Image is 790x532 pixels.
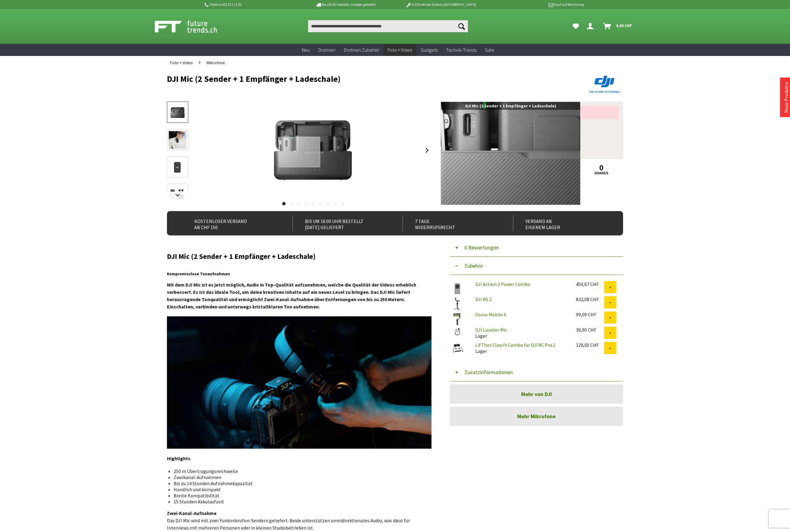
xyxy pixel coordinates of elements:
span: Foto + Video [170,60,193,65]
a: Sale [481,44,498,56]
a: Foto + Video [167,56,196,69]
h1: DJI Mic (2 Sender + 1 Empfänger + Ladeschale) [167,74,532,83]
a: Gadgets [417,44,442,56]
li: Bis zu 14 Stunden Aufnahmekapazität [174,480,427,486]
li: 15 Stunden Akkulaufzeit [174,499,427,505]
a: DJI RS 2 [475,296,492,302]
a: Hi, Serdar - Dein Konto [584,20,598,32]
div: 450,67 CHF [576,281,604,287]
a: Neu [298,44,314,56]
div: 99,00 CHF [576,311,604,318]
a: Meine Favoriten [570,20,582,32]
img: DJI Mic (2 Sender + 1 Empfänger + Ladeschale) [264,102,362,199]
div: Lager [470,327,571,339]
div: 39,90 CHF [576,327,604,333]
div: Kostenloser Versand ab CHF 150 [182,216,279,231]
a: Drohnen Zubehör [340,44,383,56]
span: Das DJI Mic wird mit zwei Funkmikrofon-Sendern geliefert. Beide unterstützen omnidirektionales Au... [167,517,410,531]
div: Bis um 16:00 Uhr bestellt [DATE] geliefert [293,216,390,231]
a: 0 [580,165,623,171]
span: Neu [302,47,310,53]
img: LifThor Claw IV Combo für DJI RC Pro 2 [450,342,465,354]
p: Bis 16 Uhr bestellt, morgen geliefert. [298,1,393,8]
p: DJI Drohnen Dealer [GEOGRAPHIC_DATA] [393,1,488,8]
li: Handlich und kompakt [174,486,427,492]
span: Mikrofone [206,60,225,65]
a: DJI Action 2 Power Combo [475,281,530,287]
button: Suchen [455,20,468,32]
a: Mikrofone [203,56,228,69]
strong: Kompromisslose Tonaufnahmen [167,271,230,276]
span: Gadgets [421,47,438,53]
img: Shop Futuretrends - zur Startseite wechseln [155,19,230,34]
img: DJI RS 2 [450,296,465,311]
span: Drohnen Zubehör [344,47,379,53]
a: Osmo Mobile 6 [475,311,506,318]
a: Technik-Trends [442,44,481,56]
a: LifThor Claw IV Combo für DJI RC Pro 2 [475,342,555,348]
li: Breite Kompatibilität [174,492,427,499]
span: 0,00 CHF [616,21,632,30]
span: Foto + Video [388,47,412,53]
img: a46ba4af9b769b980473f4cfb7ec4b0e [167,316,431,449]
div: Versand ab eigenem Lager [513,216,610,231]
span: Drohnen [318,47,335,53]
div: Lager [470,342,571,354]
p: Hotline 032 511 11 03 [203,1,298,8]
a: Foto + Video [383,44,417,56]
a: Drohnen [314,44,340,56]
button: Zubehör [450,257,623,275]
strong: Mit dem DJI Mic ist es jetzt möglich, Audio in Top-Qualität aufzunehmen, welche die Qualität der ... [167,282,416,310]
h2: DJI Mic (2 Sender + 1 Empfänger + Ladeschale) [167,252,431,260]
img: Osmo Mobile 6 [450,311,465,327]
p: Kauf auf Rechnung [488,1,583,8]
input: Produkt, Marke, Kategorie, EAN, Artikelnummer… [308,20,468,32]
button: 0 Bewertungen [450,238,623,257]
img: DJI Lavalier Mic [450,327,465,337]
strong: Highlights [167,455,190,461]
img: DJI Action 2 Power Combo [450,281,465,296]
a: Mehr Mikrofone [450,407,623,426]
a: Warenkorb [601,20,635,32]
span: Technik-Trends [446,47,476,53]
span: DJI Mic (2 Sender + 1 Empfänger + Ladeschale) [465,103,556,109]
a: Neue Produkte [783,82,789,113]
img: DJI [587,74,623,94]
strong: Zwei-Kanal-Aufnahme [167,510,217,516]
div: 832,08 CHF [576,296,604,302]
div: 7 Tage Widerrufsrecht [403,216,500,231]
a: DJI Lavalier Mic [475,327,507,333]
a: Mehr von DJI [450,384,623,404]
span: Sale [485,47,494,53]
a: shares [580,171,623,175]
li: Zweikanal-Aufnahmen [174,474,427,480]
button: Zusatzinformationen [450,363,623,381]
img: Vorschau: DJI Mic (2 Sender + 1 Empfänger + Ladeschale) [169,104,186,121]
li: 250 m Übertragungsreichweite [174,468,427,474]
div: 129,00 CHF [576,342,604,348]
